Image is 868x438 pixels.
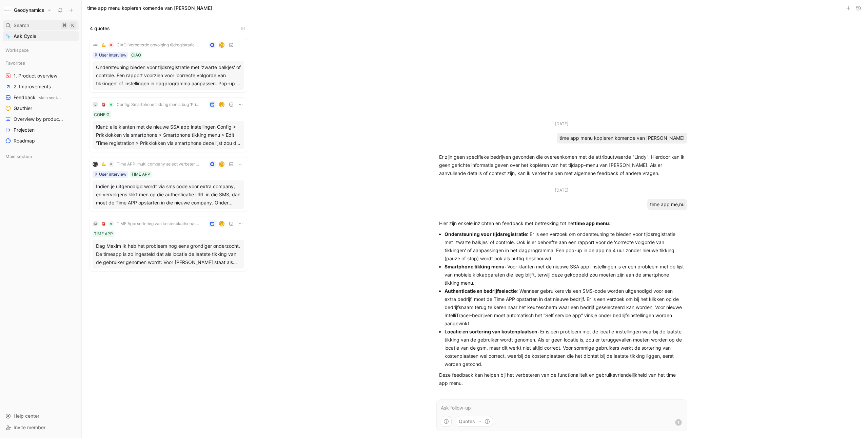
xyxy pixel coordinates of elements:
[3,422,79,433] div: Invite member
[3,151,79,163] div: Main section
[93,42,98,48] img: logo
[96,63,241,88] div: Ondersteuning bieden voor tijdsregistratie met 'zwarte balkjes' of controle. Een rapport voorzien...
[102,103,106,107] img: 🚨
[14,7,44,13] h1: Geodynamics
[3,58,79,68] div: Favorites
[445,264,505,269] strong: Smartphone tikking menu
[14,83,51,90] span: 2. Improvements
[3,71,79,81] a: 1. Product overview
[3,82,79,92] a: 2. Improvements
[14,137,35,144] span: Roadmap
[575,220,609,226] strong: time app menu
[99,41,203,49] button: 💪CIAO: Verbeterde opvolging tijdregistratie bij schoonmaakbedrijven
[14,116,63,123] span: Overview by product area
[117,42,200,48] span: CIAO: Verbeterde opvolging tijdregistratie bij schoonmaakbedrijven
[3,411,79,421] div: Help center
[220,103,224,107] div: G
[3,5,53,15] button: GeodynamicsGeodynamics
[445,263,685,287] p: : Voor klanten met de nieuwe SSA app-instellingen is er een probleem met de lijst van mobiele klo...
[3,20,79,30] div: Search⌘K
[102,162,106,166] img: 💪
[96,123,241,147] div: Klant: alle klanten met de nieuwe SSA app instellingen Config > Prikklokken via smartphone > Smar...
[555,187,568,194] div: [DATE]
[220,162,224,167] div: G
[14,105,32,112] span: Gauthier
[38,95,63,100] span: Main section
[96,242,241,266] div: Dag Maxim Ik heb het probleem nog eens grondiger onderzocht. De timeapp is zo ingesteld dat als l...
[220,222,224,226] div: G
[93,161,98,167] img: logo
[96,182,241,207] div: Indien je uitgenodigd wordt via sms code voor extra company, en vervolgens klikt men op die authe...
[5,47,29,53] span: Workspace
[3,92,79,103] a: FeedbackMain section
[94,231,113,237] div: TIME APP
[94,52,126,59] div: 🎙 User interview
[439,219,685,227] p: Hier zijn enkele inzichten en feedback met betrekking tot het :
[5,153,32,160] span: Main section
[3,125,79,135] a: Projecten
[445,328,685,368] p: : Er is een probleem met de locatie-instellingen waarbij de laatste tikking van de gebruiker word...
[14,32,36,40] span: Ask Cycle
[439,153,685,177] p: Er zijn geen specifieke bedrijven gevonden die overeenkomen met de attribuutwaarde "Lindy". Hierd...
[131,52,141,59] div: CIAO
[117,161,200,167] span: Time APP: multi company select verbeteringen
[5,60,25,66] span: Favorites
[445,329,537,334] strong: Locatie en sortering van kostenplaatsen
[456,416,493,427] button: Quotes
[220,43,224,47] div: G
[14,413,39,419] span: Help center
[445,288,517,294] strong: Authenticatie en bedrijfselectie
[117,102,200,107] span: Config: Smartphone tikking menu: bug 'Prikklokken via smartphone'
[14,72,57,79] span: 1. Product overview
[14,94,61,101] span: Feedback
[93,221,98,226] div: M
[102,222,106,226] img: 🚨
[99,101,203,109] button: 🚨Config: Smartphone tikking menu: bug 'Prikklokken via smartphone'
[647,199,687,210] div: time app me,nu
[445,231,527,237] strong: Ondersteuning voor tijdsregistratie
[3,103,79,113] a: Gauthier
[555,121,568,127] div: [DATE]
[69,22,76,29] div: K
[3,45,79,55] div: Workspace
[14,21,29,29] span: Search
[3,151,79,161] div: Main section
[3,31,79,41] a: Ask Cycle
[439,371,685,387] p: Deze feedback kan helpen bij het verbeteren van de functionaliteit en gebruiksvriendelijkheid van...
[4,7,11,14] img: Geodynamics
[557,133,687,144] div: time app menu kopieren komende van [PERSON_NAME]
[93,102,98,107] div: L
[445,287,685,328] p: : Wanneer gebruikers via een SMS-code worden uitgenodigd voor een extra bedrijf, moet de Time APP...
[117,221,200,226] span: TIME App: sortering van kostenplaatsen/nuttige plaatsen werkt niet altijd
[61,22,68,29] div: ⌘
[102,43,106,47] img: 💪
[131,171,150,178] div: TIME APP
[94,171,126,178] div: 🎙 User interview
[94,111,110,118] div: CONFIG
[99,220,203,228] button: 🚨TIME App: sortering van kostenplaatsen/nuttige plaatsen werkt niet altijd
[14,424,45,430] span: Invite member
[87,5,212,12] h1: time app menu kopieren komende van [PERSON_NAME]
[90,24,110,32] span: 4 quotes
[3,136,79,146] a: Roadmap
[3,114,79,124] a: Overview by product area
[99,160,203,168] button: 💪Time APP: multi company select verbeteringen
[445,230,685,263] p: : Er is een verzoek om ondersteuning te bieden voor tijdsregistratie met 'zwarte balkjes' of cont...
[14,127,35,133] span: Projecten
